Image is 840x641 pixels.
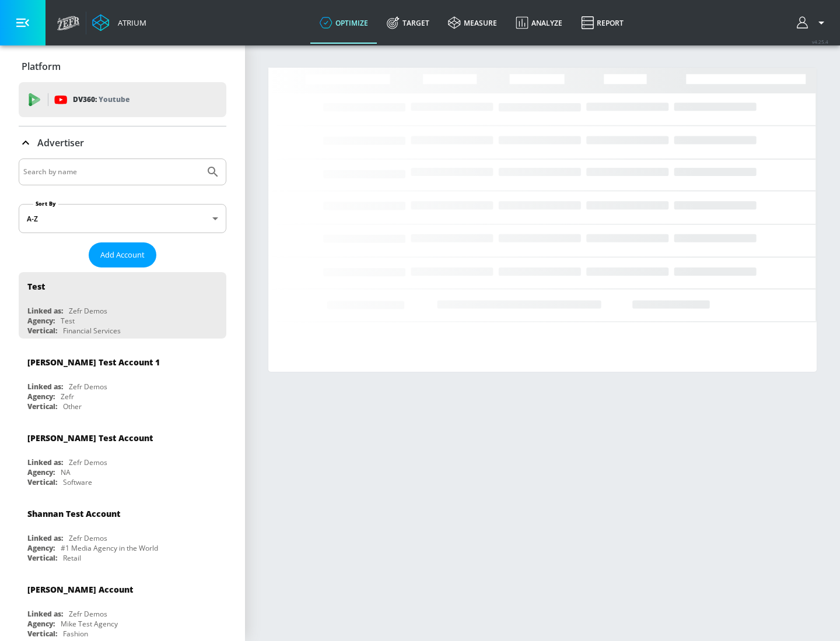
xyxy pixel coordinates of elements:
[19,272,226,339] div: TestLinked as:Zefr DemosAgency:TestVertical:Financial Services
[100,248,145,262] span: Add Account
[19,424,226,490] div: [PERSON_NAME] Test AccountLinked as:Zefr DemosAgency:NAVertical:Software
[19,348,226,414] div: [PERSON_NAME] Test Account 1Linked as:Zefr DemosAgency:ZefrVertical:Other
[19,204,226,233] div: A-Z
[37,136,84,149] p: Advertiser
[812,38,828,45] span: v 4.25.4
[27,401,57,411] div: Vertical:
[63,553,81,563] div: Retail
[63,401,82,411] div: Other
[89,242,156,267] button: Add Account
[27,392,55,401] div: Agency:
[27,306,63,316] div: Linked as:
[69,457,107,467] div: Zefr Demos
[61,316,75,326] div: Test
[27,533,63,543] div: Linked as:
[27,432,153,443] div: [PERSON_NAME] Test Account
[69,609,107,619] div: Zefr Demos
[27,326,57,336] div: Vertical:
[69,306,107,316] div: Zefr Demos
[27,457,63,467] div: Linked as:
[23,164,200,179] input: Search by name
[27,281,45,292] div: Test
[61,392,74,401] div: Zefr
[310,2,377,44] a: optimize
[19,499,226,566] div: Shannan Test AccountLinked as:Zefr DemosAgency:#1 Media Agency in the WorldVertical:Retail
[61,467,71,477] div: NA
[92,14,146,31] a: Atrium
[27,357,160,368] div: [PERSON_NAME] Test Account 1
[63,326,121,336] div: Financial Services
[99,93,129,105] p: Youtube
[27,553,57,563] div: Vertical:
[27,382,63,392] div: Linked as:
[27,316,55,326] div: Agency:
[63,629,88,639] div: Fashion
[506,2,572,44] a: Analyze
[27,508,120,519] div: Shannan Test Account
[19,82,226,117] div: DV360: Youtube
[572,2,633,44] a: Report
[63,477,92,487] div: Software
[22,60,61,73] p: Platform
[69,382,107,392] div: Zefr Demos
[61,619,118,629] div: Mike Test Agency
[27,609,63,619] div: Linked as:
[27,477,57,487] div: Vertical:
[377,2,439,44] a: Target
[19,50,226,83] div: Platform
[439,2,506,44] a: measure
[113,17,146,28] div: Atrium
[69,533,107,543] div: Zefr Demos
[27,629,57,639] div: Vertical:
[27,619,55,629] div: Agency:
[19,126,226,159] div: Advertiser
[73,93,129,106] p: DV360:
[27,543,55,553] div: Agency:
[27,467,55,477] div: Agency:
[61,543,158,553] div: #1 Media Agency in the World
[33,200,58,207] label: Sort By
[27,584,133,595] div: [PERSON_NAME] Account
